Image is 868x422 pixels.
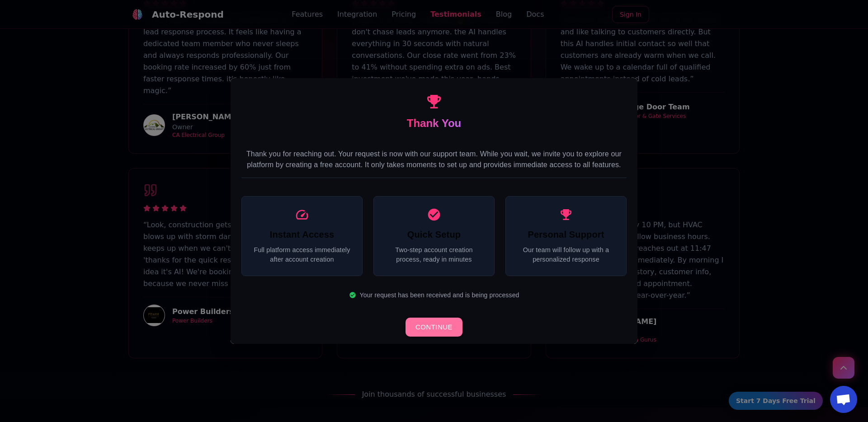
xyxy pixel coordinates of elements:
[241,291,627,300] p: Your request has been received and is being processed
[830,386,857,413] div: Open chat
[253,245,351,265] p: Full platform access immediately after account creation
[385,245,483,265] p: Two-step account creation process, ready in minutes
[517,245,615,265] p: Our team will follow up with a personalized response
[385,227,483,242] h6: Quick Setup
[253,227,351,242] h6: Instant Access
[517,227,615,242] h6: Personal Support
[406,318,462,337] button: CONTINUE
[407,116,461,131] div: Thank You
[241,149,627,170] p: Thank you for reaching out. Your request is now with our support team. While you wait, we invite ...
